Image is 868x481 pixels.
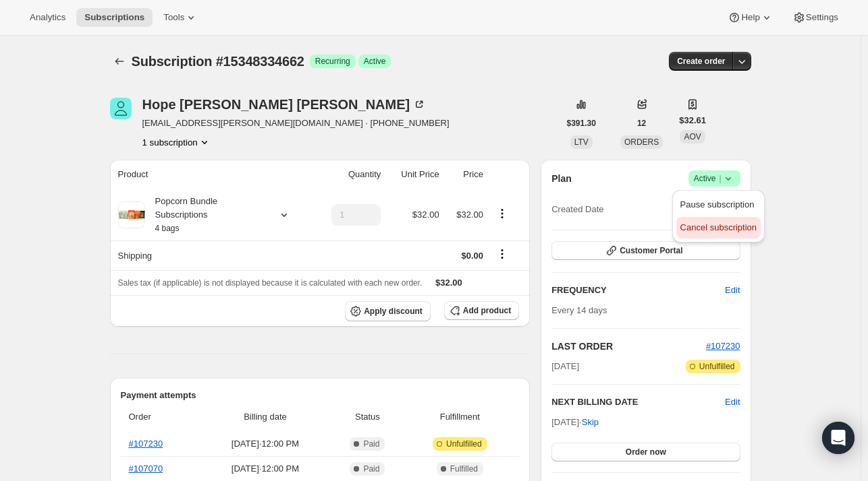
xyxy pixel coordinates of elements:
span: | [719,173,721,184]
span: 12 [637,118,646,129]
th: Shipping [110,241,313,270]
span: [DATE] · 12:00 PM [204,462,326,476]
span: Edit [725,284,740,297]
small: 4 bags [155,224,180,233]
span: $391.30 [567,118,596,129]
h2: LAST ORDER [551,340,706,353]
img: product img [118,201,145,228]
th: Product [110,160,313,189]
span: Subscriptions [84,12,144,23]
button: Subscriptions [76,8,153,27]
span: $32.00 [456,210,483,220]
span: $32.61 [679,114,706,127]
span: $32.00 [412,210,439,220]
span: Fulfillment [408,410,511,424]
h2: Plan [551,172,572,185]
button: Subscriptions [110,52,129,71]
h2: NEXT BILLING DATE [551,395,725,409]
span: Tools [163,12,184,23]
span: Sales tax (if applicable) is not displayed because it is calculated with each new order. [118,278,423,288]
button: Help [720,8,781,27]
button: Apply discount [345,301,431,321]
th: Price [443,160,487,189]
th: Quantity [313,160,385,189]
button: Order now [551,443,740,461]
span: Unfulfilled [446,439,482,449]
span: Recurring [315,56,350,67]
span: Active [364,56,386,67]
div: Open Intercom Messenger [822,422,855,454]
span: Create order [677,56,725,67]
span: Fulfilled [450,463,478,474]
button: Add product [444,301,519,320]
span: Order now [626,447,666,457]
span: [DATE] · [551,417,599,427]
button: Product actions [142,135,211,149]
span: Subscription #15348334662 [132,54,304,69]
button: Tools [155,8,206,27]
span: Active [694,172,735,185]
th: Order [121,402,200,432]
button: 12 [629,114,654,133]
span: Analytics [30,12,65,23]
span: LTV [574,137,589,147]
button: Analytics [22,8,74,27]
span: [DATE] · 12:00 PM [204,437,326,451]
div: Hope [PERSON_NAME] [PERSON_NAME] [142,98,427,111]
button: Cancel subscription [676,217,761,238]
button: $391.30 [559,114,604,133]
th: Unit Price [385,160,443,189]
span: Hope Lieb Friedland [110,98,132,119]
span: $0.00 [461,251,483,261]
a: #107070 [129,463,163,474]
span: Skip [582,416,599,429]
button: Customer Portal [551,241,740,260]
button: Create order [669,52,733,71]
span: [EMAIL_ADDRESS][PERSON_NAME][DOMAIN_NAME] · [PHONE_NUMBER] [142,117,450,130]
span: Customer Portal [620,245,682,256]
button: Skip [574,412,607,433]
button: Edit [725,395,740,409]
span: Unfulfilled [699,361,735,372]
span: Billing date [204,410,326,424]
span: Paid [363,463,379,474]
span: Apply discount [364,306,423,317]
button: Edit [717,280,748,301]
button: Product actions [491,206,513,221]
span: Help [741,12,759,23]
a: #107230 [706,341,740,351]
h2: FREQUENCY [551,284,725,297]
button: Shipping actions [491,247,513,261]
div: Popcorn Bundle Subscriptions [145,195,267,235]
span: Cancel subscription [680,222,757,232]
span: Status [334,410,400,424]
span: [DATE] [551,360,579,373]
a: #107230 [129,439,163,449]
span: ORDERS [624,137,659,147]
span: $32.00 [435,278,462,288]
span: Every 14 days [551,305,607,315]
button: Pause subscription [676,194,761,216]
span: Pause subscription [680,199,755,210]
button: #107230 [706,340,740,353]
button: Settings [784,8,846,27]
span: Settings [806,12,838,23]
h2: Payment attempts [121,389,520,402]
span: Paid [363,439,379,449]
span: Created Date [551,203,603,216]
span: Add product [463,305,511,316]
span: AOV [684,132,701,141]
